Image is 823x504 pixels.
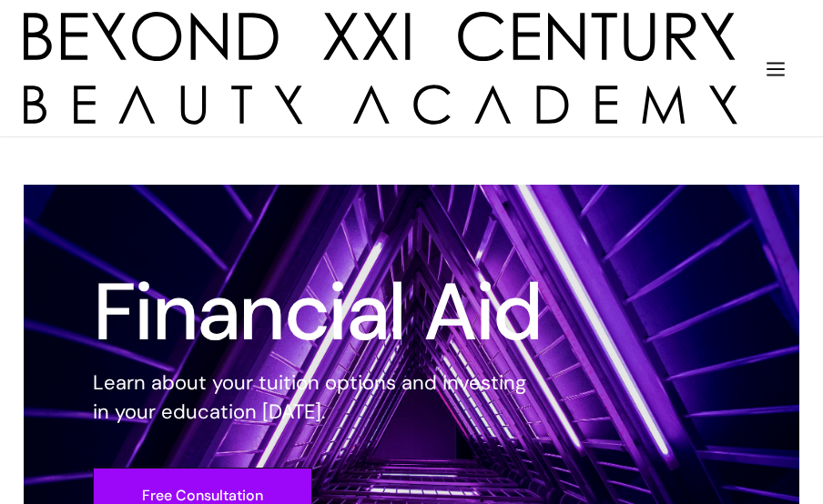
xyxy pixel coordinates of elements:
p: Learn about your tuition options and investing in your education [DATE]. [93,368,543,427]
img: beyond 21st century beauty academy logo [24,12,737,125]
div: menu [752,44,799,93]
a: home [24,12,737,125]
h1: Financial Aid [93,279,543,345]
